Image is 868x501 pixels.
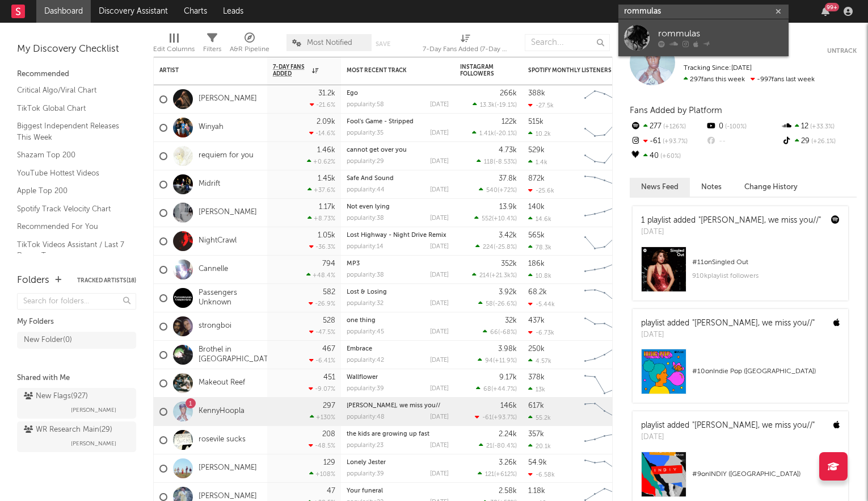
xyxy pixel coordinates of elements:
[495,159,515,165] span: -8.53 %
[347,204,390,210] a: Not even lying
[499,289,517,296] div: 3.92k
[322,345,335,353] div: 467
[579,114,630,142] svg: Chart title
[472,130,517,137] div: ( )
[347,232,446,239] a: Lost Highway - Night Drive Remix
[692,421,815,429] a: "[PERSON_NAME], we miss you//"
[199,236,237,246] a: NightCrawl
[322,260,335,268] div: 794
[705,119,781,134] div: 0
[641,432,815,443] div: [DATE]
[347,329,384,335] div: popularity: 45
[528,130,551,137] div: 10.2k
[17,315,136,329] div: My Folders
[579,426,630,454] svg: Chart title
[430,329,449,335] div: [DATE]
[347,488,449,494] div: Your funeral
[485,358,493,364] span: 94
[528,90,545,97] div: 388k
[347,130,384,136] div: popularity: 35
[490,329,498,336] span: 66
[499,203,517,211] div: 13.9k
[347,261,449,267] div: MP3
[199,265,228,274] a: Cannelle
[528,317,545,324] div: 437k
[528,329,554,336] div: -6.73k
[658,27,783,41] div: rommulas
[579,369,630,398] svg: Chart title
[347,204,449,210] div: Not even lying
[318,175,335,182] div: 1.45k
[482,216,492,222] span: 552
[528,244,551,251] div: 78.3k
[347,386,384,392] div: popularity: 39
[825,3,839,11] div: 99 +
[376,41,390,47] button: Save
[525,34,610,51] input: Search...
[528,215,551,223] div: 14.6k
[24,333,72,347] div: New Folder ( 0 )
[528,386,545,393] div: 13k
[528,102,554,109] div: -27.5k
[17,388,136,419] a: New Flags(927)[PERSON_NAME]
[827,45,857,57] button: Untrack
[347,346,449,352] div: Embrace
[307,39,352,47] span: Most Notified
[71,403,116,417] span: [PERSON_NAME]
[307,215,335,222] div: +8.73 %
[499,232,517,239] div: 3.42k
[483,244,494,250] span: 224
[641,227,821,238] div: [DATE]
[472,272,517,279] div: ( )
[528,431,544,438] div: 357k
[528,345,545,353] div: 250k
[478,470,517,478] div: ( )
[528,187,554,194] div: -25.6k
[633,247,848,300] a: #11onSingled Out910kplaylist followers
[477,158,517,165] div: ( )
[273,64,309,77] span: 7-Day Fans Added
[733,178,809,197] button: Change History
[486,187,498,194] span: 540
[317,118,335,126] div: 2.09k
[496,471,515,478] span: +612 %
[17,149,125,161] a: Shazam Top 200
[17,102,125,115] a: TikTok Global Chart
[77,278,136,283] button: Tracked Artists(18)
[430,386,449,392] div: [DATE]
[494,443,515,449] span: -80.4 %
[810,139,836,145] span: +26.1 %
[203,43,221,56] div: Filters
[460,64,500,77] div: Instagram Followers
[347,374,378,381] a: Wallflower
[347,90,449,97] div: Ego
[475,414,517,421] div: ( )
[579,85,630,114] svg: Chart title
[618,5,789,19] input: Search for artists
[347,176,394,182] a: Safe And Sound
[781,134,857,149] div: 29
[476,385,517,393] div: ( )
[661,124,686,130] span: +126 %
[307,186,335,194] div: +37.6 %
[318,90,335,97] div: 31.2k
[430,414,449,420] div: [DATE]
[347,90,358,97] a: Ego
[473,101,517,108] div: ( )
[347,403,449,409] div: monalisa, we miss you//
[309,357,335,364] div: -6.41 %
[502,118,517,126] div: 122k
[633,349,848,403] a: #10onIndie Pop ([GEOGRAPHIC_DATA])
[430,300,449,307] div: [DATE]
[199,208,257,218] a: [PERSON_NAME]
[528,147,545,154] div: 529k
[579,454,630,483] svg: Chart title
[347,102,384,108] div: popularity: 58
[494,216,515,222] span: +10.4 %
[347,232,449,239] div: Lost Highway - Night Drive Remix
[630,149,705,164] div: 40
[306,272,335,279] div: +48.4 %
[692,319,815,327] a: "[PERSON_NAME], we miss you//"
[347,403,440,409] a: [PERSON_NAME], we miss you//
[579,284,630,312] svg: Chart title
